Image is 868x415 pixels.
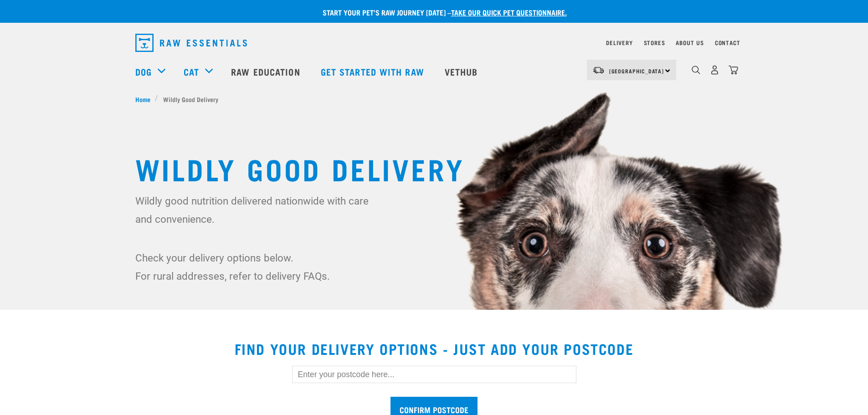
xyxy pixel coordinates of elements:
a: take our quick pet questionnaire. [451,10,567,14]
img: Raw Essentials Logo [135,34,247,52]
img: van-moving.png [592,66,605,74]
a: Cat [184,65,199,78]
img: user.png [710,65,719,75]
span: Home [135,94,150,104]
nav: dropdown navigation [128,30,740,56]
p: Wildly good nutrition delivered nationwide with care and convenience. [135,192,375,228]
img: home-icon@2x.png [729,65,738,75]
a: About Us [676,41,704,44]
h1: Wildly Good Delivery [135,152,733,184]
a: Contact [715,41,740,44]
a: Vethub [436,53,489,90]
a: Raw Education [222,53,311,90]
span: [GEOGRAPHIC_DATA] [609,69,664,72]
a: Get started with Raw [312,53,436,90]
input: Enter your postcode here... [292,366,576,383]
a: Dog [135,65,152,78]
h2: Find your delivery options - just add your postcode [11,340,857,357]
nav: breadcrumbs [135,94,733,104]
a: Stores [644,41,665,44]
a: Delivery [606,41,632,44]
p: Check your delivery options below. For rural addresses, refer to delivery FAQs. [135,249,375,285]
img: home-icon-1@2x.png [692,66,700,74]
a: Home [135,94,155,104]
